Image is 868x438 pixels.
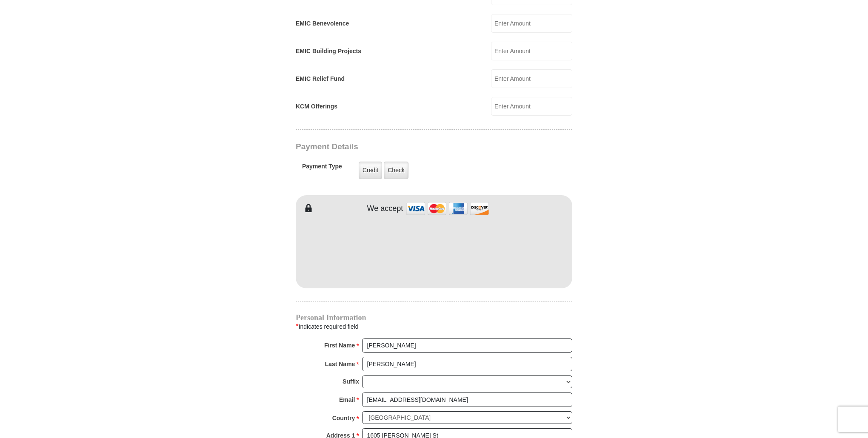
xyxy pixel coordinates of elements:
[296,19,349,28] label: EMIC Benevolence
[324,339,355,351] strong: First Name
[491,97,572,116] input: Enter Amount
[405,199,490,218] img: credit cards accepted
[302,163,342,174] h5: Payment Type
[296,314,572,321] h4: Personal Information
[325,358,355,370] strong: Last Name
[343,375,359,387] strong: Suffix
[296,47,361,56] label: EMIC Building Projects
[491,69,572,88] input: Enter Amount
[367,204,403,213] h4: We accept
[384,162,408,179] label: Check
[296,74,345,83] label: EMIC Relief Fund
[296,142,513,152] h3: Payment Details
[332,412,355,424] strong: Country
[296,321,572,332] div: Indicates required field
[491,14,572,33] input: Enter Amount
[359,162,382,179] label: Credit
[296,102,337,111] label: KCM Offerings
[339,394,355,406] strong: Email
[491,42,572,60] input: Enter Amount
